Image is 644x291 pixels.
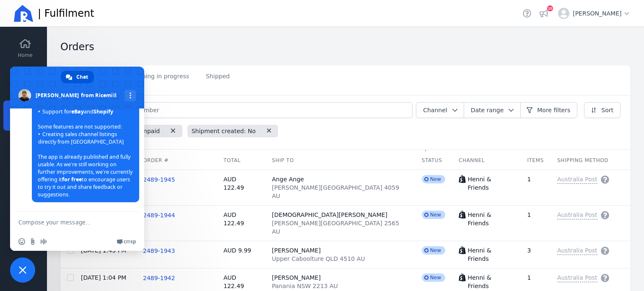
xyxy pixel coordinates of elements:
span: New [422,175,445,183]
td: AUD 9.99 [217,241,265,268]
span: Australia Post [557,273,597,282]
td: 3 [520,241,550,268]
button: Sort [584,102,621,118]
span: Australia Post [557,175,597,184]
span: total [223,157,241,163]
span: Send a file [29,238,36,245]
span: for free [62,176,82,183]
button: More filters [520,102,577,118]
td: [DATE] 1:45 PM [74,241,136,268]
span: Sort [601,106,613,114]
a: 2489-1944 [143,212,175,219]
span: New [422,273,445,282]
span: shipping method [557,157,608,163]
span: items [527,157,543,163]
span: Shipment created: No [187,125,260,137]
td: 1 [520,170,550,206]
span: Date range [471,107,504,113]
span: Australia Post [557,211,597,219]
a: 2489-1945 [143,176,175,183]
span: [PERSON_NAME] [573,9,631,18]
span: More filters [537,106,570,114]
a: Crisp [117,238,136,245]
a: 2489-1943 [143,247,175,254]
button: Australia Post [557,175,609,184]
td: 1 [520,206,550,241]
span: Home [18,52,32,59]
p: Henni & Friends [467,175,514,192]
span: channel [459,157,485,163]
span: order # [143,157,169,163]
span: status [422,157,442,163]
a: Close chat [10,258,35,283]
button: Australia Post [557,246,609,255]
a: Helpdesk [521,8,533,19]
button: Australia Post [557,273,609,282]
button: Date range [464,102,521,118]
button: 10 [538,8,550,19]
p: Henni & Friends [467,246,514,263]
td: AUD 122.49 [217,170,265,206]
h2: Orders [60,40,94,54]
span: Panania NSW 2213 AU [272,282,338,290]
p: Henni & Friends [467,273,514,290]
a: Chat [61,71,94,83]
span: Crisp [124,238,136,245]
a: 2489-1942 [143,275,175,281]
span: Creating sales channel listings directly from [GEOGRAPHIC_DATA] [38,131,133,146]
p: Henni & Friends [467,211,514,227]
span: New [422,246,445,255]
button: [PERSON_NAME] [555,4,634,23]
button: Channel [416,102,464,118]
span: Audio message [40,238,47,245]
a: All [70,65,88,89]
textarea: Compose your message... [18,211,119,232]
span: [PERSON_NAME] [272,246,321,255]
span: Insert an emoji [18,238,25,245]
span: Chat [76,71,88,83]
span: Channel [423,107,447,113]
span: Upper Caboolture QLD 4510 AU [272,255,365,263]
td: AUD 122.49 [217,206,265,241]
span: ship to [272,157,294,163]
span: New [422,211,445,219]
span: Ange Ange [272,175,304,183]
span: | Fulfilment [38,7,94,20]
span: Australia Post [557,246,597,255]
span: [PERSON_NAME][GEOGRAPHIC_DATA] 2565 AU [272,219,408,236]
input: Search by order number [83,103,412,118]
a: New [94,65,117,89]
a: Shipped [201,65,235,89]
span: [DEMOGRAPHIC_DATA][PERSON_NAME] [272,211,387,219]
div: 10 [547,5,553,11]
span: incompleted [425,149,427,151]
span: [PERSON_NAME] [272,273,321,282]
a: Shipping in progress [124,65,194,89]
img: Ricemill Logo [13,3,34,23]
span: [PERSON_NAME][GEOGRAPHIC_DATA] 4059 AU [272,183,408,200]
button: Australia Post [557,211,609,219]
